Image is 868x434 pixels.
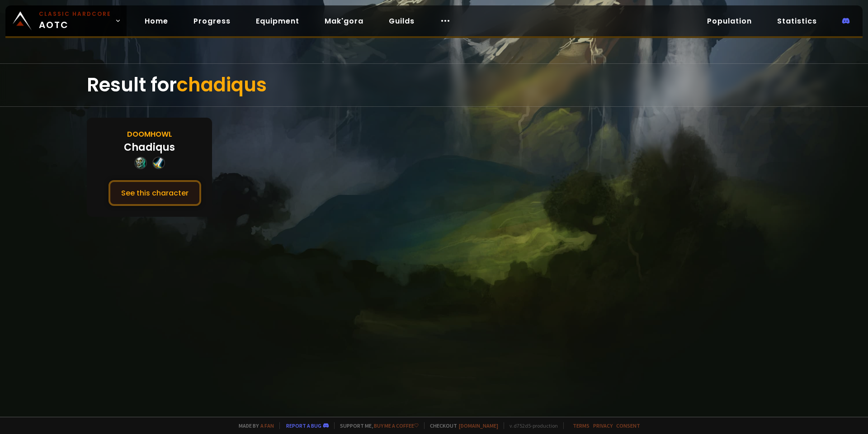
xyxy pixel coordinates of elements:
span: Made by [233,422,274,429]
small: Classic Hardcore [39,10,111,18]
a: Buy me a coffee [374,422,419,429]
a: a fan [260,422,274,429]
button: See this character [108,180,201,206]
a: [DOMAIN_NAME] [459,422,498,429]
span: Checkout [424,422,498,429]
a: Mak'gora [317,12,371,30]
a: Report a bug [286,422,321,429]
a: Population [700,12,759,30]
a: Progress [186,12,238,30]
span: chadiqus [177,72,267,98]
div: Chadiqus [124,140,175,155]
a: Equipment [249,12,307,30]
a: Classic HardcoreAOTC [5,5,127,36]
div: Doomhowl [127,129,172,140]
span: AOTC [39,10,111,32]
a: Guilds [382,12,422,30]
div: Result for [87,64,781,106]
a: Statistics [770,12,824,30]
a: Home [137,12,175,30]
a: Consent [616,422,640,429]
span: Support me, [334,422,419,429]
a: Terms [573,422,590,429]
a: Privacy [593,422,613,429]
span: v. d752d5 - production [504,422,558,429]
